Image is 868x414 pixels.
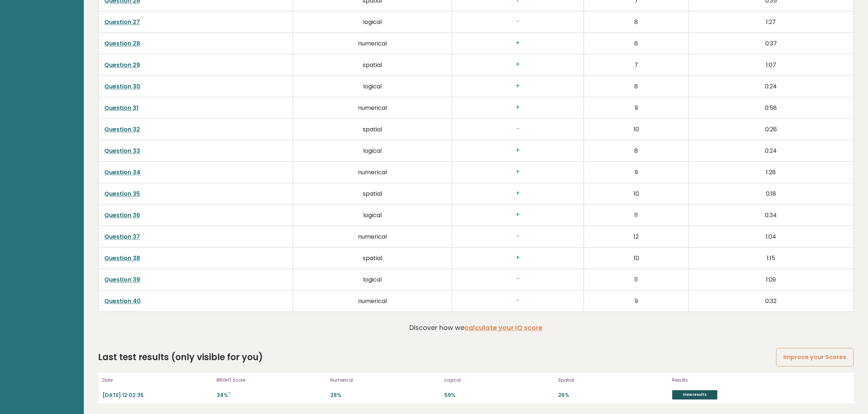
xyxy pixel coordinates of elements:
[458,190,578,197] h3: +
[293,183,452,204] td: spatial
[330,392,440,399] p: 28%
[584,119,689,140] td: 10
[584,97,689,119] td: 9
[689,162,853,183] td: 1:28
[105,82,141,91] a: Question 30
[689,54,853,76] td: 1:07
[293,11,452,33] td: logical
[689,247,853,269] td: 1:15
[689,11,853,33] td: 1:27
[584,183,689,204] td: 10
[776,348,853,366] a: Improve your Scores
[293,269,452,290] td: logical
[458,125,578,133] h3: -
[458,82,578,90] h3: +
[444,377,554,383] p: Logical
[689,97,853,119] td: 0:58
[293,54,452,76] td: spatial
[689,290,853,312] td: 0:32
[458,168,578,176] h3: +
[105,147,140,155] a: Question 33
[293,162,452,183] td: numerical
[105,61,140,69] a: Question 29
[409,323,542,333] p: Discover how we
[584,140,689,162] td: 8
[458,147,578,154] h3: +
[689,269,853,290] td: 1:09
[458,275,578,283] h3: -
[558,392,667,399] p: 26%
[689,140,853,162] td: 0:24
[105,168,141,176] a: Question 34
[672,377,749,383] p: Results
[458,104,578,111] h3: +
[458,254,578,262] h3: +
[98,351,263,364] h2: Last test results (only visible for you)
[672,390,717,399] a: View results
[458,297,578,304] h3: -
[444,392,554,399] p: 59%
[330,377,440,383] p: Numerical
[105,190,140,198] a: Question 35
[105,18,140,26] a: Question 27
[105,297,141,305] a: Question 40
[105,104,139,112] a: Question 31
[293,140,452,162] td: logical
[458,232,578,240] h3: -
[584,247,689,269] td: 10
[293,119,452,140] td: spatial
[458,18,578,25] h3: -
[584,54,689,76] td: 7
[293,33,452,54] td: numerical
[584,269,689,290] td: 11
[584,226,689,247] td: 12
[293,247,452,269] td: spatial
[458,61,578,68] h3: +
[293,204,452,226] td: logical
[689,183,853,204] td: 0:18
[105,125,140,134] a: Question 32
[293,76,452,97] td: logical
[105,39,140,48] a: Question 28
[584,290,689,312] td: 9
[584,76,689,97] td: 8
[584,11,689,33] td: 8
[217,392,326,399] p: 34%
[105,232,140,241] a: Question 37
[105,254,140,262] a: Question 38
[584,204,689,226] td: 11
[293,97,452,119] td: numerical
[464,323,542,332] a: calculate your IQ score
[584,33,689,54] td: 6
[689,226,853,247] td: 1:04
[293,226,452,247] td: numerical
[217,377,326,383] p: BRGHT Score
[105,275,140,284] a: Question 39
[584,162,689,183] td: 9
[689,119,853,140] td: 0:26
[558,377,667,383] p: Spatial
[105,211,140,219] a: Question 36
[458,211,578,219] h3: +
[458,39,578,47] h3: +
[689,76,853,97] td: 0:24
[689,204,853,226] td: 0:34
[689,33,853,54] td: 0:37
[293,290,452,312] td: numerical
[103,377,212,383] p: Date
[103,392,212,399] p: [DATE] 12:02:35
